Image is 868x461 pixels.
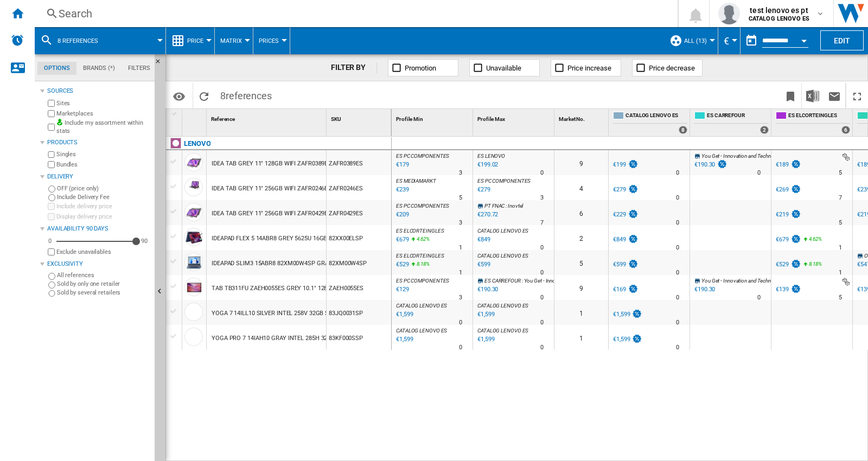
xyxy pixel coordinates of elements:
img: profile.jpg [718,3,740,24]
div: Delivery Time : 0 day [540,317,544,328]
button: 8 references [58,27,109,54]
span: Profile Max [477,116,505,122]
div: Delivery Time : 0 day [676,168,679,178]
span: 8.18 [809,261,819,267]
div: €229 [613,211,626,218]
div: Sources [47,87,150,95]
div: Delivery Time : 3 days [459,292,462,303]
img: promotionV3.png [790,234,801,244]
input: Include Delivery Fee [48,194,55,201]
div: €1,599 [611,334,642,345]
div: Delivery Time : 7 days [540,217,544,228]
div: 90 [138,237,150,245]
div: Exclusivity [47,260,150,268]
div: Delivery Time : 0 day [459,342,462,353]
span: Reference [211,116,235,122]
div: SKU Sort None [329,109,391,126]
div: Delivery Time : 3 days [540,193,544,203]
div: €849 [611,234,639,245]
img: promotionV3.png [628,159,639,169]
div: Delivery Time : 0 day [540,292,544,303]
div: 6 offers sold by ES ELCORTEINGLES [841,126,850,134]
span: ES CARREFOUR [484,278,521,284]
md-menu: Currency [718,27,741,54]
img: alerts-logo.svg [11,34,24,47]
div: € [724,27,735,54]
div: Delivery Time : 7 days [839,193,842,203]
button: Matrix [220,27,247,54]
button: ALL (13) [684,27,712,54]
label: OFF (price only) [57,184,150,193]
span: ALL (13) [684,37,707,44]
button: Price decrease [632,59,703,76]
span: Prices [259,37,279,44]
div: ES CARREFOUR 2 offers sold by ES CARREFOUR [692,109,771,136]
md-slider: Availability [56,236,136,247]
div: Delivery Time : 0 day [540,168,544,178]
img: excel-24x24.png [806,89,819,103]
label: Include delivery price [56,202,150,210]
div: Delivery Time : 5 days [839,292,842,303]
img: promotionV3.png [628,259,639,268]
span: ES PC COMPONENTES [396,278,449,284]
div: Profile Min Sort None [394,109,473,126]
input: Include delivery price [48,203,55,210]
span: ES ELCORTEINGLES [396,228,444,234]
i: % [416,259,422,272]
div: Sort None [329,109,391,126]
span: 4.62 [417,236,426,242]
div: Sort None [184,109,206,126]
div: Delivery Time : 0 day [676,342,679,353]
span: CATALOG LENOVO ES [626,112,687,121]
div: Click to filter on that brand [184,137,210,150]
div: 6 [554,200,608,225]
span: Promotion [405,64,436,72]
span: references [226,90,272,101]
div: Delivery Time : 0 day [757,168,761,178]
div: IDEA TAB GREY 11" 256GB WIFI ZAFR0246ES [212,176,331,201]
div: Reference Sort None [209,109,326,126]
label: Include Delivery Fee [57,193,150,201]
span: CATALOG LENOVO ES [477,328,528,334]
label: Sites [56,99,150,107]
div: €1,599 [611,309,642,320]
div: Sort None [557,109,608,126]
div: €199 [611,159,639,170]
span: ES ELCORTEINGLES [788,112,850,121]
button: Prices [259,27,284,54]
span: € [724,35,729,47]
div: Delivery Time : 0 day [459,317,462,328]
div: ZAFR0429ES [327,200,391,225]
i: % [416,234,422,247]
div: 8 offers sold by CATALOG LENOVO ES [679,126,687,134]
div: €269 [776,186,789,193]
div: ALL (13) [669,27,712,54]
span: CATALOG LENOVO ES [477,253,528,259]
span: SKU [331,116,341,122]
div: Delivery Time : 0 day [540,342,544,353]
div: €599 [611,259,639,270]
div: Availability 90 Days [47,225,150,233]
div: €189 [776,161,789,168]
img: promotionV3.png [628,209,639,219]
img: promotionV3.png [628,234,639,244]
div: Last updated : Friday, 5 September 2025 11:04 [476,159,498,170]
img: promotionV3.png [790,184,801,194]
div: Last updated : Friday, 5 September 2025 05:54 [394,209,409,220]
img: promotionV3.png [628,284,639,293]
div: €190.30 [693,159,727,170]
div: Last updated : Friday, 5 September 2025 07:22 [394,184,409,195]
div: €279 [611,184,639,195]
div: 0 [46,237,54,245]
span: You Get - Innovation and Technology [701,153,784,159]
input: Marketplaces [48,110,55,117]
div: 4 [554,175,608,200]
span: Market No. [559,116,585,122]
img: promotionV3.png [631,334,642,343]
div: Delivery Time : 3 days [459,217,462,228]
input: Sites [48,100,55,107]
div: Last updated : Friday, 5 September 2025 08:47 [394,334,413,345]
button: Edit [820,30,864,50]
span: Price increase [567,64,611,72]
